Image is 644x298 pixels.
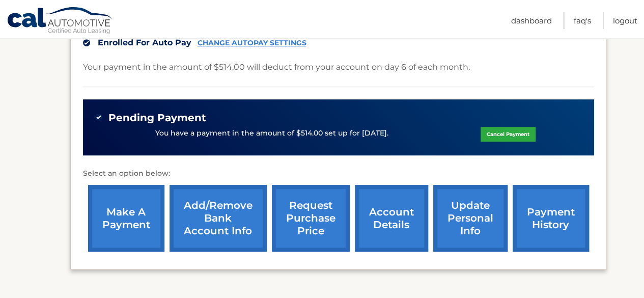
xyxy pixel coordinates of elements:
[613,12,637,29] a: Logout
[7,7,114,36] a: Cal Automotive
[170,185,267,252] a: Add/Remove bank account info
[108,112,206,124] span: Pending Payment
[83,168,594,180] p: Select an option below:
[574,12,591,29] a: FAQ's
[83,39,90,46] img: check.svg
[272,185,350,252] a: request purchase price
[511,12,552,29] a: Dashboard
[198,39,306,47] a: CHANGE AUTOPAY SETTINGS
[481,127,536,142] a: Cancel Payment
[355,185,428,252] a: account details
[95,114,102,121] img: check-green.svg
[155,128,388,139] p: You have a payment in the amount of $514.00 set up for [DATE].
[98,38,191,47] span: Enrolled For Auto Pay
[433,185,508,252] a: update personal info
[83,60,470,74] p: Your payment in the amount of $514.00 will deduct from your account on day 6 of each month.
[513,185,589,252] a: payment history
[88,185,164,252] a: make a payment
